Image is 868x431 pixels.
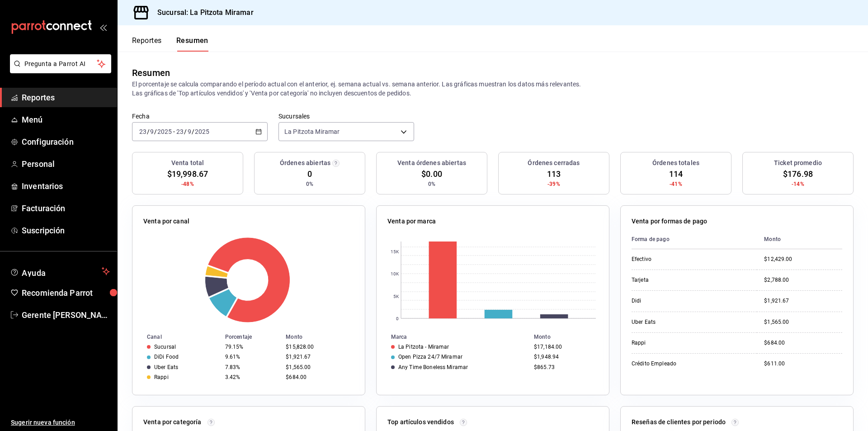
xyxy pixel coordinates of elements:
[632,417,726,427] p: Reseñas de clientes por periodo
[307,168,312,180] span: 0
[132,113,268,119] label: Fecha
[306,180,313,188] span: 0%
[24,59,97,69] span: Pregunta a Parrot AI
[280,158,330,168] h3: Órdenes abiertas
[547,180,560,188] span: -39%
[10,54,111,73] button: Pregunta a Parrot AI
[192,128,194,135] span: /
[22,224,110,237] span: Suscripción
[764,297,842,305] div: $1,921.67
[171,158,204,168] h3: Venta total
[792,180,804,188] span: -14%
[11,418,110,427] span: Sugerir nueva función
[286,374,350,380] div: $684.00
[632,360,722,368] div: Crédito Empleado
[632,297,722,305] div: Didi
[669,168,683,180] span: 114
[652,158,699,168] h3: Órdenes totales
[632,339,722,347] div: Rappi
[22,202,110,214] span: Facturación
[22,266,98,277] span: Ayuda
[132,36,162,52] button: Reportes
[764,360,842,368] div: $611.00
[154,344,176,350] div: Sucursal
[393,294,399,299] text: 5K
[528,158,580,168] h3: Órdenes cerradas
[154,354,179,360] div: DiDi Food
[764,256,842,263] div: $12,429.00
[534,364,594,370] div: $865.73
[398,344,449,350] div: La Pitzota - Miramar
[22,180,110,192] span: Inventarios
[132,332,222,342] th: Canal
[150,7,254,18] h3: Sucursal: La Pitzota Miramar
[173,128,175,135] span: -
[757,230,842,249] th: Monto
[632,217,707,226] p: Venta por formas de pago
[286,344,350,350] div: $15,828.00
[764,276,842,284] div: $2,788.00
[278,113,414,119] label: Sucursales
[176,128,184,135] input: --
[6,66,111,75] a: Pregunta a Parrot AI
[22,287,110,299] span: Recomienda Parrot
[391,249,399,254] text: 15K
[530,332,609,342] th: Monto
[176,36,208,52] button: Resumen
[783,168,813,180] span: $176.98
[632,318,722,326] div: Uber Eats
[774,158,822,168] h3: Ticket promedio
[670,180,682,188] span: -41%
[421,168,442,180] span: $0.00
[534,344,594,350] div: $17,184.00
[22,114,110,126] span: Menú
[184,128,187,135] span: /
[284,127,340,136] span: La Pitzota Miramar
[391,271,399,276] text: 10K
[22,136,110,148] span: Configuración
[225,354,278,360] div: 9.61%
[534,354,594,360] div: $1,948.94
[132,36,208,52] div: navigation tabs
[428,180,435,188] span: 0%
[167,168,208,180] span: $19,998.67
[132,80,854,98] p: El porcentaje se calcula comparando el período actual con el anterior, ej. semana actual vs. sema...
[632,256,722,263] div: Efectivo
[187,128,192,135] input: --
[22,309,110,321] span: Gerente [PERSON_NAME]
[154,364,178,370] div: Uber Eats
[225,374,278,380] div: 3.42%
[154,374,169,380] div: Rappi
[139,128,147,135] input: --
[147,128,150,135] span: /
[99,24,107,31] button: open_drawer_menu
[143,417,202,427] p: Venta por categoría
[225,344,278,350] div: 79.15%
[22,158,110,170] span: Personal
[225,364,278,370] div: 7.83%
[387,217,436,226] p: Venta por marca
[764,339,842,347] div: $684.00
[222,332,282,342] th: Porcentaje
[396,316,399,321] text: 0
[286,364,350,370] div: $1,565.00
[547,168,561,180] span: 113
[397,158,466,168] h3: Venta órdenes abiertas
[157,128,172,135] input: ----
[132,66,170,80] div: Resumen
[22,91,110,104] span: Reportes
[632,276,722,284] div: Tarjeta
[764,318,842,326] div: $1,565.00
[632,230,757,249] th: Forma de pago
[143,217,189,226] p: Venta por canal
[387,417,454,427] p: Top artículos vendidos
[150,128,154,135] input: --
[398,364,468,370] div: Any Time Boneless Miramar
[398,354,462,360] div: Open Pizza 24/7 Miramar
[154,128,157,135] span: /
[194,128,210,135] input: ----
[181,180,194,188] span: -48%
[377,332,530,342] th: Marca
[286,354,350,360] div: $1,921.67
[282,332,365,342] th: Monto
